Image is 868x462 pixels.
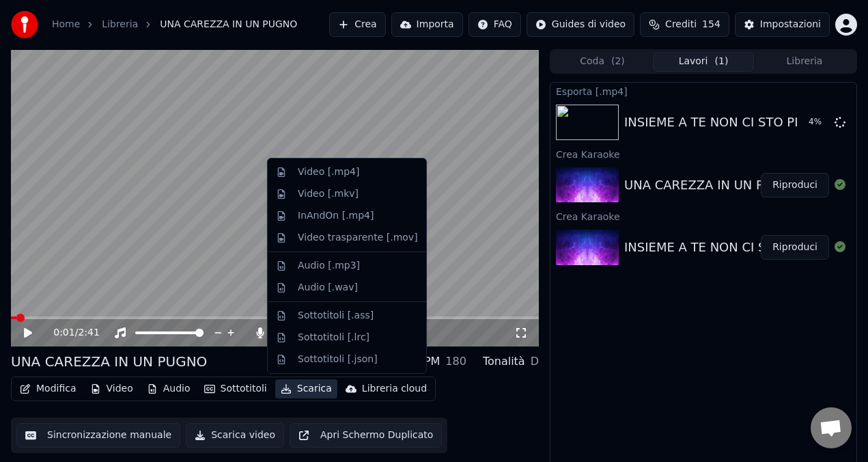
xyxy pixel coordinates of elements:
button: Video [85,379,139,398]
div: Sottotitoli [.lrc] [298,331,369,344]
div: Crea Karaoke [550,146,856,162]
div: D [531,353,539,370]
button: Importa [391,12,463,37]
button: Apri Schermo Duplicato [290,423,442,448]
span: 2:41 [78,326,99,340]
div: Sottotitoli [.ass] [298,309,374,323]
button: Lavori [653,52,754,72]
button: Sottotitoli [199,379,272,398]
span: 154 [702,18,720,31]
div: 180 [445,353,466,370]
button: FAQ [468,12,521,37]
div: Impostazioni [760,18,821,31]
div: Video [.mkv] [298,187,359,201]
button: Guides di video [527,12,634,37]
button: Scarica video [186,423,284,448]
nav: breadcrumb [52,18,297,31]
div: Video [.mp4] [298,165,359,179]
div: Sottotitoli [.json] [298,353,378,366]
div: Libreria cloud [362,382,427,396]
span: Crediti [665,18,697,31]
div: INSIEME A TE NON CI STO PIU' [624,238,811,257]
button: Impostazioni [735,12,830,37]
div: INSIEME A TE NON CI STO PIU' [624,113,811,132]
button: Modifica [14,379,82,398]
div: BPM [417,353,440,370]
div: / [53,326,86,340]
div: Crea Karaoke [550,208,856,224]
div: Video trasparente [.mov] [298,231,418,245]
div: Aprire la chat [811,407,852,448]
div: UNA CAREZZA IN UN PUGNO [11,352,207,371]
span: ( 2 ) [611,55,625,68]
div: Audio [.mp3] [298,259,360,273]
button: Coda [552,52,653,72]
button: Libreria [754,52,855,72]
button: Crea [329,12,385,37]
button: Audio [141,379,196,398]
div: InAndOn [.mp4] [298,209,374,223]
div: Esporta [.mp4] [550,83,856,99]
span: 0:01 [53,326,74,340]
img: youka [11,11,38,38]
button: Scarica [275,379,337,398]
div: Audio [.wav] [298,281,358,295]
span: ( 1 ) [715,55,729,68]
a: Home [52,18,80,31]
div: 4 % [809,117,829,128]
button: Riproduci [761,173,829,198]
a: Libreria [102,18,138,31]
button: Crediti154 [640,12,729,37]
button: Riproduci [761,235,829,260]
div: UNA CAREZZA IN UN PUGNO [624,176,801,195]
div: Tonalità [483,353,525,370]
button: Sincronizzazione manuale [16,423,180,448]
span: UNA CAREZZA IN UN PUGNO [160,18,297,31]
